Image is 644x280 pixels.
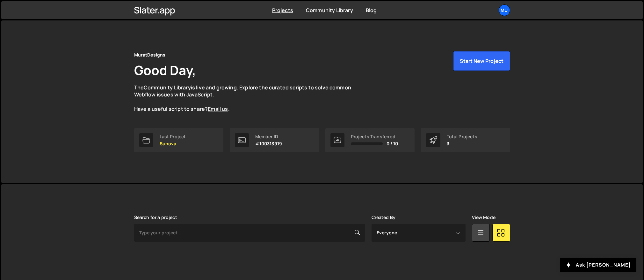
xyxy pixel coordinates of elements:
[134,61,196,79] h1: Good Day,
[366,7,377,14] a: Blog
[453,51,510,71] button: Start New Project
[255,141,282,146] p: #100313919
[134,51,166,59] div: MuratDesigns
[272,7,293,14] a: Projects
[208,105,228,112] a: Email us
[160,134,186,139] div: Last Project
[134,84,364,113] p: The is live and growing. Explore the curated scripts to solve common Webflow issues with JavaScri...
[134,128,223,152] a: Last Project Sunova
[306,7,353,14] a: Community Library
[351,134,398,139] div: Projects Transferred
[447,141,477,146] p: 3
[255,134,282,139] div: Member ID
[372,215,396,220] label: Created By
[134,224,365,242] input: Type your project...
[560,258,636,272] button: Ask [PERSON_NAME]
[387,141,398,146] span: 0 / 10
[447,134,477,139] div: Total Projects
[144,84,191,91] a: Community Library
[160,141,186,146] p: Sunova
[134,215,177,220] label: Search for a project
[472,215,496,220] label: View Mode
[499,4,510,16] a: Mu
